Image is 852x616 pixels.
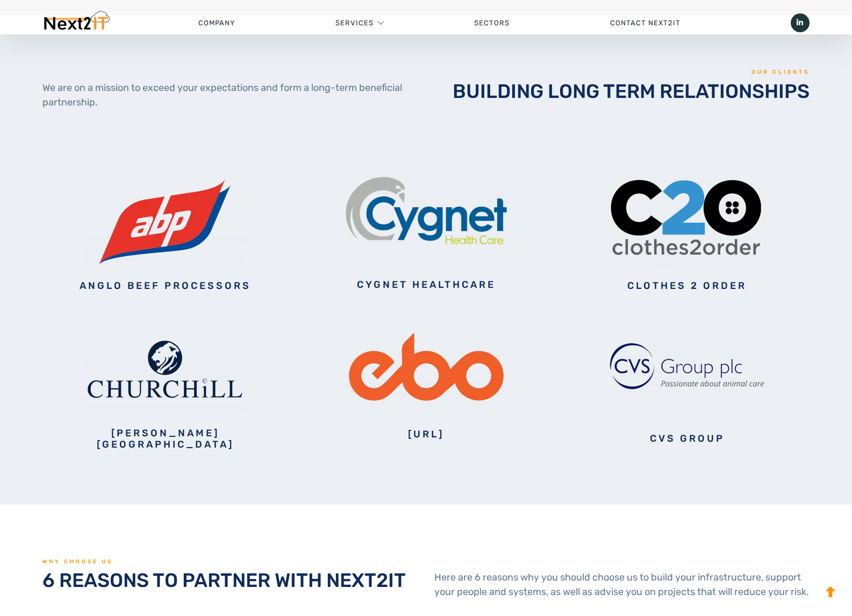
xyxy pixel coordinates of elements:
[304,429,549,441] h2: [URL]
[42,81,418,110] div: We are on a mission to exceed your expectations and form a long-term beneficial partnership.
[564,280,810,292] h2: Clothes 2 Order
[434,80,810,103] h2: BUILDING LONG TERM RELATIONSHIPS
[42,558,418,566] h6: Why choose us
[434,69,810,76] h6: OUR CLIENTS
[304,279,549,291] h2: Cygnet Healthcare
[84,324,246,414] img: ChurchillChina-Next2IT
[84,177,246,267] img: ABP Next2IT Logo
[148,7,285,39] a: Company
[42,280,288,292] h2: Anglo Beef Processors
[564,433,810,445] h2: CVS Group
[42,11,110,35] img: Next2IT
[42,569,418,592] h2: 6 REASONS TO PARTNER WITH NEXT2IT
[434,570,810,599] div: Here are 6 reasons why you should choose us to build your infrastructure, support your people and...
[346,322,507,412] img: EBO-Next2IT
[424,7,560,39] a: Sectors
[560,7,731,39] a: Contact Next2IT
[606,177,768,267] img: Clohtes2order-Next2IT
[606,341,768,393] img: CVS Vets
[42,428,288,451] h2: [PERSON_NAME] [GEOGRAPHIC_DATA]
[335,7,374,39] a: Services
[346,177,507,244] img: CygentHealthcare-Next2IT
